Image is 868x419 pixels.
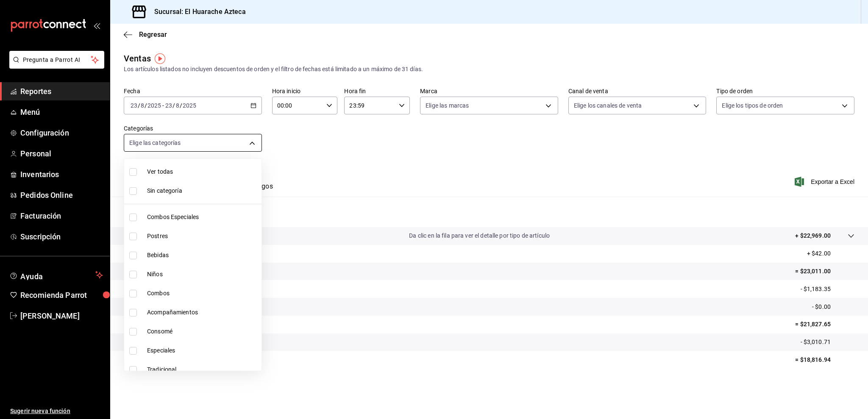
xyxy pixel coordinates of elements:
[147,232,258,241] span: Postres
[155,53,165,64] img: Tooltip marker
[147,289,258,298] span: Combos
[147,346,258,355] span: Especiales
[147,167,258,176] span: Ver todas
[147,365,258,374] span: Tradicional
[147,186,258,195] span: Sin categoría
[147,327,258,336] span: Consomé
[147,213,258,222] span: Combos Especiales
[147,251,258,260] span: Bebidas
[147,308,258,317] span: Acompañamientos
[147,270,258,279] span: Niños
